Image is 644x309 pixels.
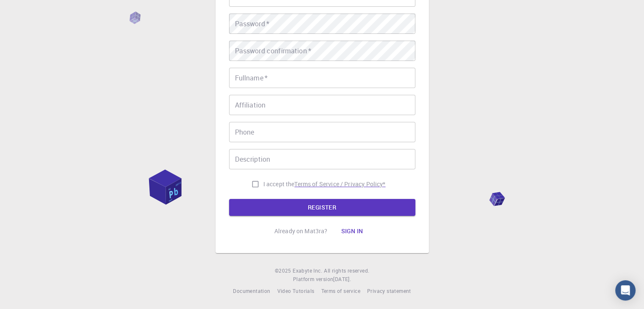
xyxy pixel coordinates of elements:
[277,287,314,294] span: Video Tutorials
[293,267,322,275] a: Exabyte Inc.
[275,267,293,275] span: © 2025
[233,287,270,295] a: Documentation
[615,280,636,301] div: Open Intercom Messenger
[333,276,351,282] span: [DATE] .
[334,223,370,240] button: Sign in
[321,287,360,295] a: Terms of service
[293,275,333,284] span: Platform version
[293,267,322,274] span: Exabyte Inc.
[294,180,385,188] p: Terms of Service / Privacy Policy *
[324,267,369,275] span: All rights reserved.
[294,180,385,188] a: Terms of Service / Privacy Policy*
[367,287,411,294] span: Privacy statement
[321,287,360,294] span: Terms of service
[274,227,328,235] p: Already on Mat3ra?
[367,287,411,295] a: Privacy statement
[263,180,295,188] span: I accept the
[229,199,415,216] button: REGISTER
[277,287,314,295] a: Video Tutorials
[333,275,351,284] a: [DATE].
[233,287,270,294] span: Documentation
